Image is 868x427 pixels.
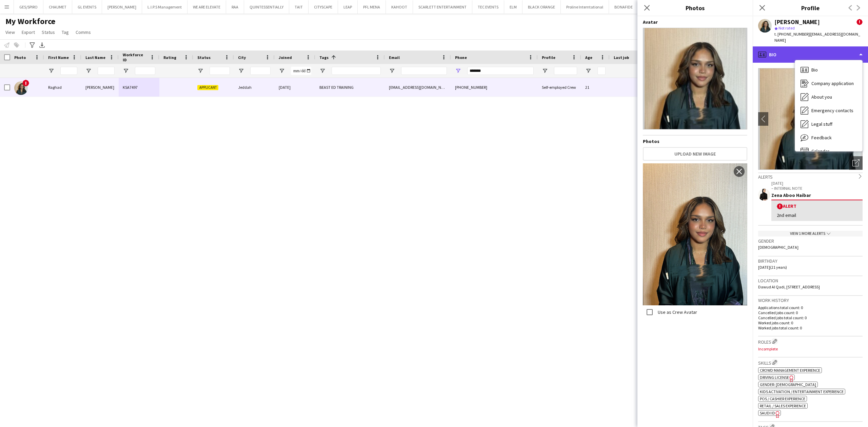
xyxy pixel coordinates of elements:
[389,55,400,60] span: Email
[85,55,105,60] span: Last Name
[62,29,69,35] span: Tag
[22,80,29,86] span: !
[849,156,863,170] div: Open photos pop-in
[771,186,863,191] p: – INTERNAL NOTE
[777,203,783,209] span: !
[289,0,309,14] button: TAIT
[59,28,72,37] a: Tag
[451,78,538,97] div: [PHONE_NUMBER]
[597,67,606,75] input: Age Filter Input
[22,29,35,35] span: Export
[758,245,798,250] span: [DEMOGRAPHIC_DATA]
[758,320,863,325] p: Worked jobs count: 0
[385,78,451,97] div: [EMAIL_ADDRESS][DOMAIN_NAME]
[795,63,862,77] div: Bio
[795,77,862,90] div: Company application
[753,46,868,63] div: Bio
[250,67,271,75] input: City Filter Input
[656,309,697,315] label: Use as Crew Avatar
[777,203,857,209] div: Alert
[279,68,285,74] button: Open Filter Menu
[760,375,789,380] span: Driving License
[774,19,820,25] div: [PERSON_NAME]
[561,0,609,14] button: Proline Interntational
[238,68,244,74] button: Open Filter Menu
[14,81,28,95] img: Raghad Mohammed
[163,55,176,60] span: Rating
[44,78,81,97] div: Raghad
[5,29,15,35] span: View
[81,78,119,97] div: [PERSON_NAME]
[811,94,832,100] span: About you
[758,258,863,264] h3: Birthday
[758,338,863,345] h3: Roles
[76,29,91,35] span: Comms
[774,32,860,43] span: | [EMAIL_ADDRESS][DOMAIN_NAME]
[98,67,115,75] input: Last Name Filter Input
[811,67,818,73] span: Bio
[42,29,55,35] span: Status
[413,0,472,14] button: SCARLETT ENTERTAINMENT
[319,55,329,60] span: Tags
[19,28,38,37] a: Export
[38,41,46,49] app-action-btn: Export XLSX
[123,68,129,74] button: Open Filter Menu
[72,0,102,14] button: GL EVENTS
[48,55,69,60] span: First Name
[238,55,246,60] span: City
[760,382,816,387] span: Gender: [DEMOGRAPHIC_DATA]
[760,368,820,373] span: Crowd management experience
[760,403,806,408] span: Retail / Sales experience
[119,78,159,97] div: KSA7497
[210,67,230,75] input: Status Filter Input
[777,212,857,218] div: 2nd email
[504,0,522,14] button: ELM
[643,138,747,144] h4: Photos
[811,148,829,154] span: Calendar
[279,55,292,60] span: Joined
[358,0,386,14] button: PFL MENA
[811,107,853,114] span: Emergency contacts
[123,52,147,62] span: Workforce ID
[39,28,58,37] a: Status
[609,0,638,14] button: BONAFIDE
[28,41,36,49] app-action-btn: Advanced filters
[760,396,805,401] span: POS / Cashier experience
[614,55,629,60] span: Last job
[467,67,534,75] input: Phone Filter Input
[771,192,863,198] div: Zena Aboo Haibar
[472,0,504,14] button: TEC EVENTS
[811,121,832,127] span: Legal stuff
[319,68,325,74] button: Open Filter Menu
[758,346,863,351] p: Incomplete
[758,297,863,303] h3: Work history
[60,67,77,75] input: First Name Filter Input
[795,90,862,104] div: About you
[197,68,203,74] button: Open Filter Menu
[856,19,863,25] span: !
[197,55,211,60] span: Status
[14,0,43,14] button: GES/SPIRO
[758,305,863,310] p: Applications total count: 0
[758,315,863,320] p: Cancelled jobs total count: 0
[554,67,577,75] input: Profile Filter Input
[455,68,461,74] button: Open Filter Menu
[315,78,385,97] div: BEAST ED TRAINING
[85,68,92,74] button: Open Filter Menu
[643,28,747,129] img: Crew avatar
[455,55,467,60] span: Phone
[43,0,72,14] button: CHAUMET
[585,68,591,74] button: Open Filter Menu
[811,135,832,141] span: Feedback
[753,3,868,12] h3: Profile
[135,67,155,75] input: Workforce ID Filter Input
[771,181,863,186] p: [DATE]
[643,19,747,25] h4: Avatar
[542,55,555,60] span: Profile
[48,68,54,74] button: Open Filter Menu
[386,0,413,14] button: KAHOOT
[73,28,94,37] a: Comms
[226,0,244,14] button: RAA
[275,78,315,97] div: [DATE]
[795,117,862,131] div: Legal stuff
